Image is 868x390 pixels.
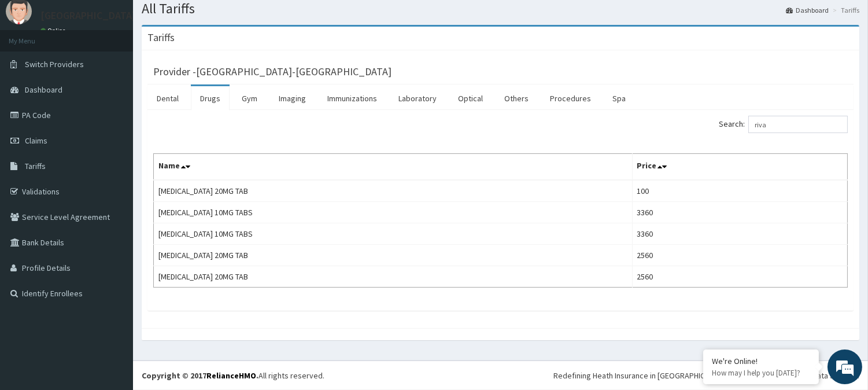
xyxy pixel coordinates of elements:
td: 2560 [632,266,847,288]
div: We're Online! [712,356,810,366]
div: Minimize live chat window [190,6,217,34]
a: Gym [232,86,267,111]
div: Chat with us now [60,65,194,80]
strong: Copyright © 2017 . [142,370,258,381]
td: [MEDICAL_DATA] 20MG TAB [154,245,633,266]
td: [MEDICAL_DATA] 20MG TAB [154,180,633,202]
span: Tariffs [25,161,46,171]
h3: Provider - [GEOGRAPHIC_DATA]-[GEOGRAPHIC_DATA] [153,67,391,77]
a: Spa [603,86,635,111]
a: Dashboard [786,5,829,15]
img: d_794563401_company_1708531726252_794563401 [21,58,47,87]
a: Immunizations [318,86,386,111]
a: RelianceHMO [206,370,256,381]
h1: All Tariffs [142,1,859,16]
span: Dashboard [25,84,62,95]
h3: Tariffs [147,32,175,43]
input: Search: [748,116,848,133]
p: [GEOGRAPHIC_DATA] [40,10,136,21]
footer: All rights reserved. [133,360,868,390]
a: Drugs [191,86,230,111]
textarea: Type your message and hit 'Enter' [6,264,220,304]
th: Name [154,154,633,181]
a: Imaging [269,86,315,111]
li: Tariffs [830,5,859,15]
td: 3360 [632,223,847,245]
a: Others [495,86,538,111]
label: Search: [719,116,848,133]
p: How may I help you today? [712,368,810,378]
td: 100 [632,180,847,202]
a: Procedures [541,86,600,111]
div: Redefining Heath Insurance in [GEOGRAPHIC_DATA] using Telemedicine and Data Science! [553,370,859,381]
td: [MEDICAL_DATA] 20MG TAB [154,266,633,288]
a: Dental [147,86,188,111]
span: Switch Providers [25,59,84,69]
td: 2560 [632,245,847,266]
a: Laboratory [389,86,446,111]
th: Price [632,154,847,181]
a: Online [40,27,68,35]
span: Claims [25,135,47,146]
td: 3360 [632,202,847,223]
a: Optical [449,86,492,111]
td: [MEDICAL_DATA] 10MG TABS [154,202,633,223]
span: We're online! [67,120,160,237]
td: [MEDICAL_DATA] 10MG TABS [154,223,633,245]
